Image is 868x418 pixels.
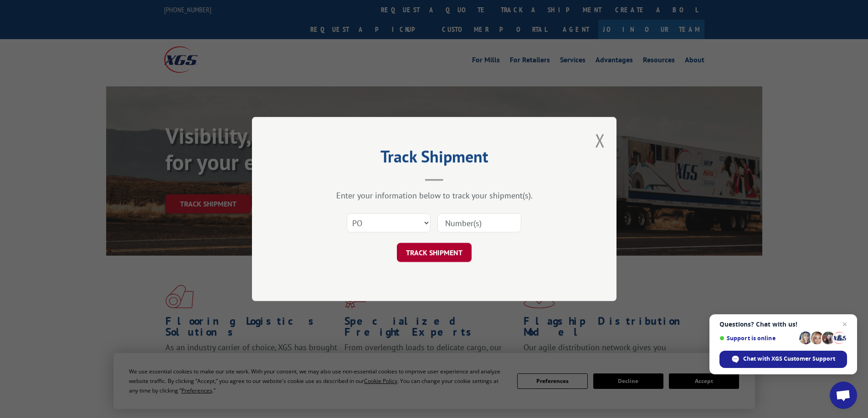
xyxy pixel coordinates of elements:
[719,335,796,342] span: Support is online
[437,213,521,232] input: Number(s)
[719,321,847,328] span: Questions? Chat with us!
[719,351,847,368] div: Chat with XGS Customer Support
[830,382,857,409] div: Open chat
[397,243,472,262] button: TRACK SHIPMENT
[839,319,850,330] span: Close chat
[595,128,605,152] button: Close modal
[298,190,571,201] div: Enter your information below to track your shipment(s).
[298,150,571,167] h2: Track Shipment
[743,355,835,363] span: Chat with XGS Customer Support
